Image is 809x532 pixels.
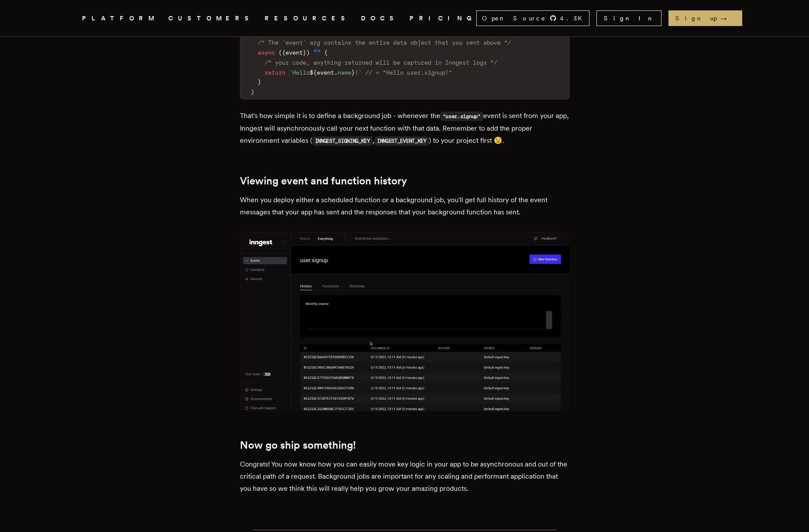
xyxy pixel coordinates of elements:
span: ! [355,69,358,76]
span: . [334,69,337,76]
code: INNGEST_SIGNING_KEY [312,136,373,146]
span: name [337,69,351,76]
span: return [265,69,285,76]
span: Hello [292,69,310,76]
a: PRICING [409,13,476,24]
h2: Viewing event and function history [240,175,570,187]
span: /* The `event` arg contains the entire data object that you sent above */ [258,39,511,46]
span: ${ [310,69,317,76]
span: } [303,49,306,56]
span: /* your code, anything returned will be captured in Inngest logs */ [265,59,497,66]
span: ( [278,49,282,56]
span: => [314,47,321,54]
span: event [317,69,334,76]
span: } [258,79,261,85]
span: → [721,14,735,23]
span: 4.3 K [560,14,587,23]
button: RESOURCES [265,13,350,24]
a: Sign up [668,10,742,26]
span: event [285,49,303,56]
span: ) [251,89,254,95]
span: ) [306,49,310,56]
span: { [324,49,328,56]
p: Congrats! You now know how you can easily move key logic in your app to be asynchronous and out o... [240,458,570,495]
p: That's how simple it is to define a background job - whenever the event is sent from your app, In... [240,110,570,147]
span: Open Source [482,14,546,23]
a: CUSTOMERS [168,13,254,24]
img: Viewing event history and event payloads in the Inngest web app [240,232,570,412]
span: // = "Hello user.signup!" [365,69,452,76]
span: ` [358,69,362,76]
h2: Now go ship something! [240,439,570,451]
p: When you deploy either a scheduled function or a background job, you'll get full history of the e... [240,194,570,218]
a: Sign In [596,10,662,26]
span: ` [289,69,292,76]
span: async [258,49,275,56]
code: INNGEST_EVENT_KEY [374,136,429,146]
span: { [282,49,285,56]
a: DOCS [361,13,399,24]
button: PLATFORM [82,13,158,24]
code: "user.signup" [440,112,483,121]
span: } [351,69,355,76]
